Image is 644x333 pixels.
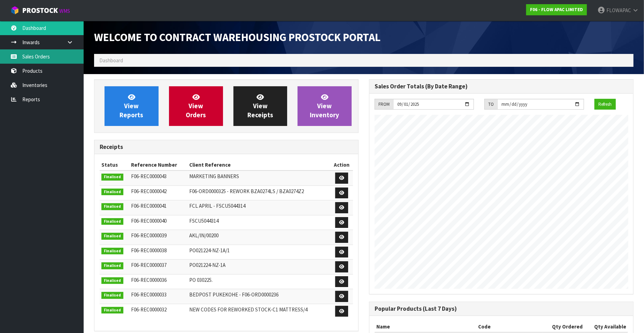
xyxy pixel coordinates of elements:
[105,86,159,126] a: ViewReports
[101,307,123,314] span: Finalised
[101,292,123,299] span: Finalised
[131,277,167,283] span: F06-REC0000036
[375,83,628,90] h3: Sales Order Totals (By Date Range)
[101,233,123,240] span: Finalised
[131,306,167,313] span: F06-REC0000032
[100,144,353,150] h3: Receipts
[375,321,476,332] th: Name
[189,306,307,313] span: NEW CODES FOR REWORKED STOCK-C1 MATTRESS/4
[10,6,19,15] img: cube-alt.png
[131,291,167,298] span: F06-REC0000033
[189,277,213,283] span: PO 030225.
[247,93,273,119] span: View Receipts
[189,291,278,298] span: BEDPOST PUKEKOHE - F06-ORD0000236
[131,247,167,254] span: F06-REC0000038
[310,93,339,119] span: View Inventory
[189,232,219,239] span: AKL/IN/00200
[189,262,225,268] span: PO021224-NZ-1A
[131,188,167,195] span: F06-REC0000042
[120,93,143,119] span: View Reports
[101,174,123,181] span: Finalised
[585,321,628,332] th: Qty Available
[186,93,206,119] span: View Orders
[101,262,123,269] span: Finalised
[131,232,167,239] span: F06-REC0000039
[169,86,223,126] a: ViewOrders
[101,203,123,210] span: Finalised
[189,203,245,209] span: FCL APRIL - FSCU5044314
[189,173,239,180] span: MARKETING BANNERS
[187,159,330,171] th: Client Reference
[595,99,616,110] button: Refresh
[101,218,123,225] span: Finalised
[189,247,230,254] span: PO021224-NZ-1A/1
[484,99,497,110] div: TO
[189,217,219,224] span: FSCU5044314
[530,7,583,13] strong: F06 - FLOW APAC LIMITED
[189,188,304,195] span: F06-ORD0000325 - REWORK BZA0274LS / BZA0274Z2
[22,6,58,15] span: ProStock
[101,189,123,196] span: Finalised
[129,159,187,171] th: Reference Number
[606,7,631,14] span: FLOWAPAC
[101,277,123,284] span: Finalised
[233,86,287,126] a: ViewReceipts
[298,86,352,126] a: ViewInventory
[131,173,167,180] span: F06-REC0000043
[131,217,167,224] span: F06-REC0000040
[99,57,123,64] span: Dashboard
[94,30,381,44] span: Welcome to Contract Warehousing ProStock Portal
[330,159,353,171] th: Action
[100,159,129,171] th: Status
[59,8,70,14] small: WMS
[131,262,167,268] span: F06-REC0000037
[543,321,584,332] th: Qty Ordered
[375,99,393,110] div: FROM
[375,306,628,312] h3: Popular Products (Last 7 Days)
[101,248,123,255] span: Finalised
[131,203,167,209] span: F06-REC0000041
[476,321,543,332] th: Code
